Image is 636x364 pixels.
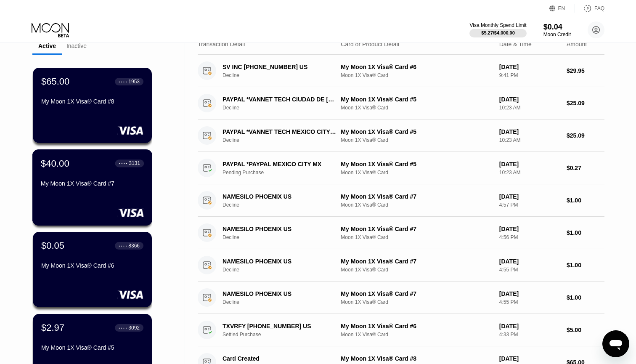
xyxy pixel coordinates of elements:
[198,184,604,217] div: NAMESILO PHOENIX USDeclineMy Moon 1X Visa® Card #7Moon 1X Visa® Card[DATE]4:57 PM$1.00
[499,332,560,337] div: 4:33 PM
[499,128,560,135] div: [DATE]
[223,267,345,273] div: Decline
[341,96,492,103] div: My Moon 1X Visa® Card #5
[567,197,604,204] div: $1.00
[499,170,560,175] div: 10:23 AM
[223,128,337,135] div: PAYPAL *VANNET TECH MEXICO CITY MX
[567,132,604,139] div: $25.09
[499,72,560,78] div: 9:41 PM
[198,314,604,346] div: TXVRFY [PHONE_NUMBER] USSettled PurchaseMy Moon 1X Visa® Card #6Moon 1X Visa® Card[DATE]4:33 PM$5.00
[41,98,143,105] div: My Moon 1X Visa® Card #8
[602,330,629,357] iframe: Button to launch messaging window
[567,294,604,301] div: $1.00
[341,332,492,337] div: Moon 1X Visa® Card
[41,180,144,187] div: My Moon 1X Visa® Card #7
[41,322,64,333] div: $2.97
[543,32,571,37] div: Moon Credit
[41,240,64,251] div: $0.05
[499,323,560,329] div: [DATE]
[341,72,492,78] div: Moon 1X Visa® Card
[128,79,140,85] div: 1953
[341,137,492,143] div: Moon 1X Visa® Card
[341,202,492,208] div: Moon 1X Visa® Card
[119,162,127,165] div: ● ● ● ●
[198,282,604,314] div: NAMESILO PHOENIX USDeclineMy Moon 1X Visa® Card #7Moon 1X Visa® Card[DATE]4:55 PM$1.00
[558,5,565,11] div: EN
[499,137,560,143] div: 10:23 AM
[499,355,560,362] div: [DATE]
[499,258,560,265] div: [DATE]
[66,43,87,49] div: Inactive
[341,226,492,232] div: My Moon 1X Visa® Card #7
[223,323,337,329] div: TXVRFY [PHONE_NUMBER] US
[223,96,337,103] div: PAYPAL *VANNET TECH CIUDAD DE [GEOGRAPHIC_DATA]
[575,4,604,13] div: FAQ
[119,80,127,83] div: ● ● ● ●
[341,105,492,111] div: Moon 1X Visa® Card
[567,100,604,106] div: $25.09
[129,160,140,166] div: 3131
[341,355,492,362] div: My Moon 1X Visa® Card #8
[549,4,575,13] div: EN
[119,327,127,329] div: ● ● ● ●
[223,105,345,111] div: Decline
[567,165,604,171] div: $0.27
[38,43,56,49] div: Active
[198,87,604,120] div: PAYPAL *VANNET TECH CIUDAD DE [GEOGRAPHIC_DATA]DeclineMy Moon 1X Visa® Card #5Moon 1X Visa® Card[...
[567,229,604,236] div: $1.00
[543,23,571,37] div: $0.04Moon Credit
[594,5,604,11] div: FAQ
[341,290,492,297] div: My Moon 1X Visa® Card #7
[119,244,127,247] div: ● ● ● ●
[341,193,492,200] div: My Moon 1X Visa® Card #7
[223,234,345,240] div: Decline
[499,267,560,273] div: 4:55 PM
[128,325,140,331] div: 3092
[341,267,492,273] div: Moon 1X Visa® Card
[499,41,532,48] div: Date & Time
[567,41,587,48] div: Amount
[41,158,69,169] div: $40.00
[341,323,492,329] div: My Moon 1X Visa® Card #6
[469,22,526,37] div: Visa Monthly Spend Limit$5.27/$4,000.00
[469,22,526,28] div: Visa Monthly Spend Limit
[223,258,337,265] div: NAMESILO PHOENIX US
[499,226,560,232] div: [DATE]
[33,232,152,307] div: $0.05● ● ● ●8366My Moon 1X Visa® Card #6
[223,355,337,362] div: Card Created
[481,30,515,35] div: $5.27 / $4,000.00
[341,161,492,167] div: My Moon 1X Visa® Card #5
[499,105,560,111] div: 10:23 AM
[499,299,560,305] div: 4:55 PM
[198,152,604,184] div: PAYPAL *PAYPAL MEXICO CITY MXPending PurchaseMy Moon 1X Visa® Card #5Moon 1X Visa® Card[DATE]10:2...
[543,23,571,32] div: $0.04
[198,55,604,87] div: SV INC [PHONE_NUMBER] USDeclineMy Moon 1X Visa® Card #6Moon 1X Visa® Card[DATE]9:41 PM$29.95
[223,193,337,200] div: NAMESILO PHOENIX US
[223,137,345,143] div: Decline
[198,41,245,48] div: Transaction Detail
[41,76,69,87] div: $65.00
[198,249,604,282] div: NAMESILO PHOENIX USDeclineMy Moon 1X Visa® Card #7Moon 1X Visa® Card[DATE]4:55 PM$1.00
[41,262,143,269] div: My Moon 1X Visa® Card #6
[223,332,345,337] div: Settled Purchase
[341,258,492,265] div: My Moon 1X Visa® Card #7
[223,161,337,167] div: PAYPAL *PAYPAL MEXICO CITY MX
[223,170,345,175] div: Pending Purchase
[223,299,345,305] div: Decline
[567,67,604,74] div: $29.95
[499,290,560,297] div: [DATE]
[33,68,152,143] div: $65.00● ● ● ●1953My Moon 1X Visa® Card #8
[499,234,560,240] div: 4:56 PM
[499,202,560,208] div: 4:57 PM
[198,217,604,249] div: NAMESILO PHOENIX USDeclineMy Moon 1X Visa® Card #7Moon 1X Visa® Card[DATE]4:56 PM$1.00
[499,64,560,70] div: [DATE]
[499,193,560,200] div: [DATE]
[499,161,560,167] div: [DATE]
[567,262,604,268] div: $1.00
[499,96,560,103] div: [DATE]
[341,170,492,175] div: Moon 1X Visa® Card
[33,150,152,225] div: $40.00● ● ● ●3131My Moon 1X Visa® Card #7
[341,41,399,48] div: Card or Product Detail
